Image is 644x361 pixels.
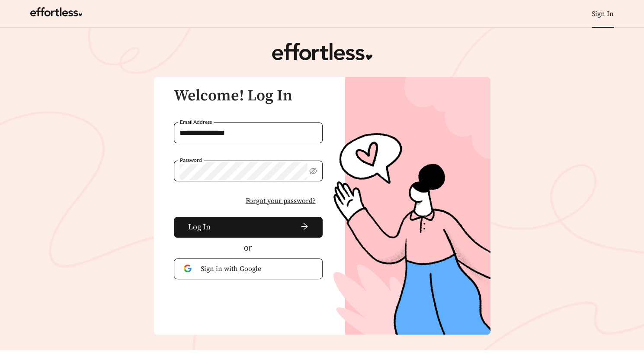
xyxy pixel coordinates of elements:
[174,242,323,254] div: or
[239,192,323,210] button: Forgot your password?
[184,264,194,273] img: Google Authentication
[214,222,308,232] span: arrow-right
[309,167,317,175] span: eye-invisible
[246,196,316,206] span: Forgot your password?
[174,217,323,238] button: Log Inarrow-right
[201,264,313,274] span: Sign in with Google
[592,10,614,18] a: Sign In
[174,258,323,279] button: Sign in with Google
[174,87,323,105] h3: Welcome! Log In
[188,221,211,233] span: Log In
